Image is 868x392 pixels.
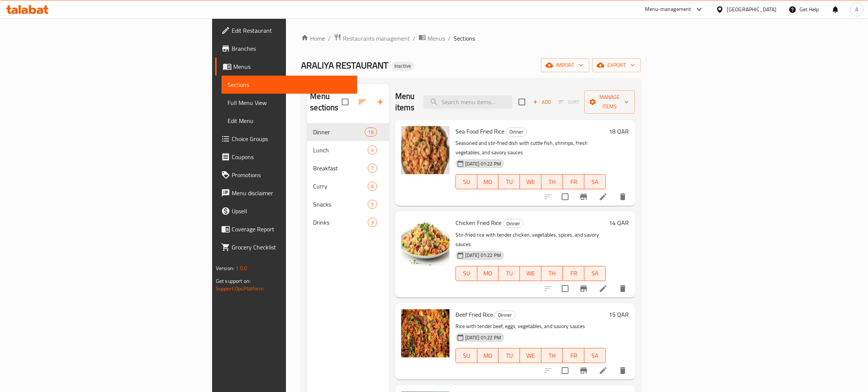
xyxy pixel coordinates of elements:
[462,252,504,259] span: [DATE] 01:22 PM
[544,350,560,361] span: TH
[368,219,377,226] span: 3
[532,98,552,106] span: Add
[590,93,629,111] span: Manage items
[477,266,499,281] button: MO
[544,176,560,187] span: TH
[307,195,389,213] div: Snacks5
[584,266,606,281] button: SA
[455,126,504,137] span: Sea Food Fried Rice
[587,268,603,279] span: SA
[614,362,632,380] button: delete
[501,176,517,187] span: TU
[587,350,603,361] span: SA
[391,63,414,69] span: Inactive
[501,268,517,279] span: TU
[313,128,365,137] span: Dinner
[520,266,541,281] button: WE
[609,126,629,137] h6: 18 QAR
[313,182,367,191] span: Curry
[514,94,530,110] span: Select section
[592,58,641,72] button: export
[301,33,641,43] nav: breadcrumb
[523,350,538,361] span: WE
[428,34,445,43] span: Menus
[365,129,376,136] span: 16
[368,201,377,208] span: 5
[541,348,563,363] button: TH
[547,61,583,70] span: import
[353,93,371,111] span: Sort sections
[228,98,351,107] span: Full Menu View
[541,58,589,72] button: import
[455,266,477,281] button: SU
[544,268,560,279] span: TH
[541,266,563,281] button: TH
[222,76,357,94] a: Sections
[216,284,264,293] a: Support.OpsPlatform
[503,219,524,228] div: Dinner
[228,116,351,125] span: Edit Menu
[313,200,367,209] span: Snacks
[614,188,632,206] button: delete
[222,112,357,130] a: Edit Menu
[215,202,357,220] a: Upsell
[557,281,573,296] span: Select to update
[523,176,538,187] span: WE
[395,91,415,113] h2: Menu items
[232,188,351,198] span: Menu disclaimer
[337,94,353,110] span: Select all sections
[232,243,351,252] span: Grocery Checklist
[215,184,357,202] a: Menu disclaimer
[599,192,608,201] a: Edit menu item
[541,174,563,189] button: TH
[523,268,538,279] span: WE
[480,176,496,187] span: MO
[368,165,377,172] span: 7
[313,146,367,155] span: Lunch
[413,34,416,43] li: /
[501,350,517,361] span: TU
[401,126,449,174] img: Sea Food Fried Rice
[307,123,389,141] div: Dinner16
[365,128,377,137] div: items
[235,263,247,273] span: 1.0.0
[459,176,474,187] span: SU
[566,268,581,279] span: FR
[313,218,367,227] div: Drinks
[645,5,691,14] div: Menu-management
[587,176,603,187] span: SA
[477,174,499,189] button: MO
[215,40,357,58] a: Branches
[368,147,377,154] span: 4
[495,311,515,320] div: Dinner
[401,217,449,266] img: Chicken Fried Rice
[391,62,414,71] div: Inactive
[506,128,526,136] span: Dinner
[459,268,474,279] span: SU
[232,152,351,161] span: Coupons
[557,363,573,378] span: Select to update
[215,21,357,40] a: Edit Restaurant
[371,93,389,111] button: Add section
[233,62,351,71] span: Menus
[455,174,477,189] button: SU
[215,148,357,166] a: Coupons
[307,159,389,177] div: Breakfast7
[232,44,351,53] span: Branches
[599,284,608,293] a: Edit menu item
[455,230,606,249] p: Stir-fried rice with tender chicken, vegetables, spices, and savory sauces
[455,309,493,320] span: Beef Fried Rice
[520,174,541,189] button: WE
[215,58,357,76] a: Menus
[419,33,445,43] a: Menus
[609,309,629,320] h6: 15 QAR
[599,366,608,375] a: Edit menu item
[313,164,367,173] span: Breakfast
[307,141,389,159] div: Lunch4
[614,280,632,298] button: delete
